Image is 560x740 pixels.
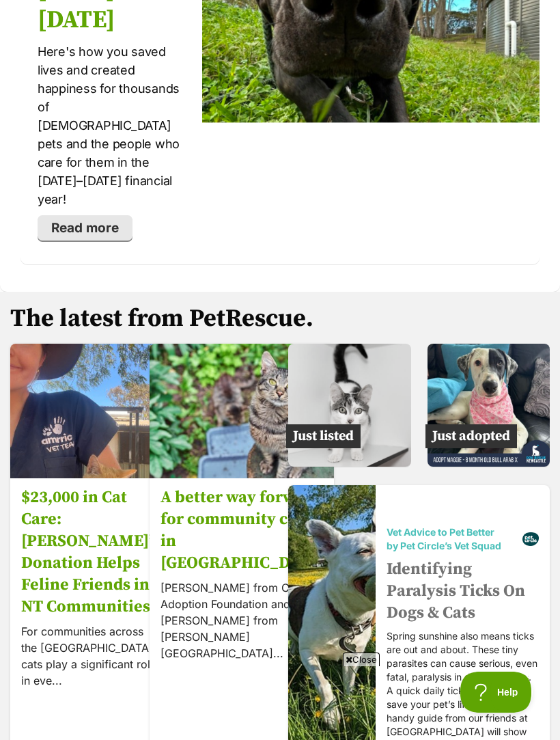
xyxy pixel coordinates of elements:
[387,558,539,624] h3: Identifying Paralysis Ticks On Dogs & Cats
[31,672,529,733] iframe: Advertisement
[288,456,411,469] a: Just listed
[425,424,517,448] span: Just adopted
[387,525,522,553] span: Vet Advice to Pet Better by Pet Circle’s Vet Squad
[10,305,550,333] h2: The latest from PetRescue.
[21,624,158,689] p: For communities across the [GEOGRAPHIC_DATA], cats play a significant role in eve...
[343,653,380,666] span: Close
[38,42,185,208] p: Here's how you saved lives and created happiness for thousands of [DEMOGRAPHIC_DATA] pets and the...
[21,487,158,618] h3: $23,000 in Cat Care: [PERSON_NAME]’s Donation Helps Feline Friends in NT Communities
[428,344,550,467] img: Medium Female Bull Arab Mix Dog
[150,319,334,504] img: A better way forward for community cats in South Australia
[38,215,132,241] a: Read more
[460,672,533,713] iframe: Help Scout Beacon - Open
[10,332,169,491] img: $23,000 in Cat Care: Felpreva’s Donation Helps Feline Friends in NT Communities
[160,580,323,662] p: [PERSON_NAME] from Cat Adoption Foundation and [PERSON_NAME] from [PERSON_NAME][GEOGRAPHIC_DATA]...
[288,344,411,467] img: Male Domestic Short Hair Mix Cat
[286,424,361,448] span: Just listed
[160,487,323,575] h3: A better way forward for community cats in [GEOGRAPHIC_DATA]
